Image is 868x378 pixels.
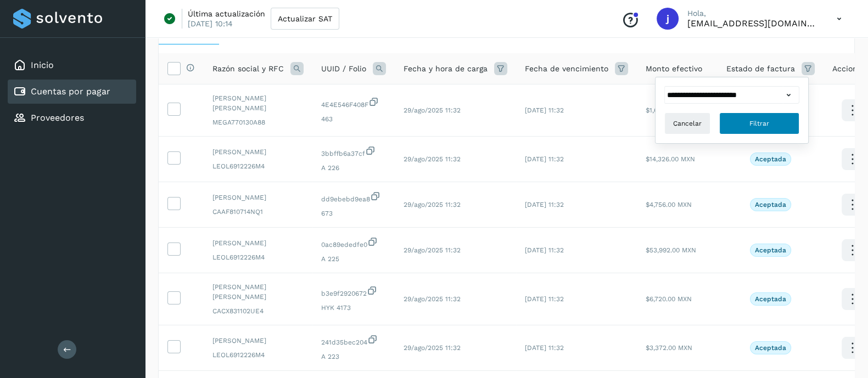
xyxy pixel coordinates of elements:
p: Hola, [687,9,819,18]
span: $14,326.00 MXN [646,155,695,163]
span: 463 [321,114,386,124]
span: [PERSON_NAME] [212,193,304,202]
span: [DATE] 11:32 [525,106,564,114]
span: dd9ebebd9ea8 [321,191,386,204]
div: Proveedores [8,106,136,130]
span: LEOL6912226M4 [212,161,304,171]
span: b3e9f2920672 [321,285,386,298]
a: Inicio [31,60,54,70]
div: Cuentas por pagar [8,80,136,104]
span: Actualizar SAT [278,15,332,22]
p: Aceptada [755,155,786,163]
span: $1,680.00 MXN [646,106,691,114]
span: [PERSON_NAME] [212,238,304,248]
span: [PERSON_NAME] [212,147,304,157]
span: 0ac89ededfe0 [321,236,386,250]
span: $4,756.00 MXN [646,201,692,208]
span: CACX831102UE4 [212,306,304,316]
a: Proveedores [31,112,84,123]
p: Aceptada [755,246,786,254]
span: 3bbffb6a37cf [321,145,386,159]
span: 29/ago/2025 11:32 [404,295,461,303]
span: 241d35bec204 [321,334,386,347]
span: Razón social y RFC [212,63,284,75]
div: Inicio [8,53,136,77]
p: Aceptada [755,344,786,352]
span: 29/ago/2025 11:32 [404,201,461,208]
p: Última actualización [188,9,265,19]
span: $53,992.00 MXN [646,246,696,254]
span: [PERSON_NAME] [PERSON_NAME] [212,282,304,302]
span: HYK 4173 [321,303,386,313]
p: Aceptada [755,295,786,303]
span: [DATE] 11:32 [525,201,564,208]
span: CAAF810714NQ1 [212,207,304,217]
p: Aceptada [755,201,786,208]
span: Monto efectivo [646,63,702,75]
span: [PERSON_NAME] [212,336,304,346]
p: jrodriguez@kalapata.co [687,18,819,29]
span: [DATE] 11:32 [525,344,564,352]
span: 29/ago/2025 11:32 [404,246,461,254]
span: MEGA770130A88 [212,117,304,127]
p: [DATE] 10:14 [188,19,233,29]
span: 29/ago/2025 11:32 [404,344,461,352]
span: 673 [321,208,386,218]
span: Fecha de vencimiento [525,63,608,75]
span: A 226 [321,163,386,173]
span: A 223 [321,352,386,362]
span: A 225 [321,254,386,264]
a: Cuentas por pagar [31,86,110,97]
span: [DATE] 11:32 [525,295,564,303]
span: LEOL6912226M4 [212,252,304,262]
span: LEOL6912226M4 [212,350,304,360]
span: 4E4E546F408F [321,97,386,110]
span: $3,372.00 MXN [646,344,692,352]
span: [DATE] 11:32 [525,155,564,163]
span: UUID / Folio [321,63,366,75]
span: 29/ago/2025 11:32 [404,155,461,163]
span: Fecha y hora de carga [404,63,488,75]
button: Actualizar SAT [271,8,339,30]
span: $6,720.00 MXN [646,295,692,303]
span: Estado de factura [726,63,795,75]
span: Acciones [832,63,866,75]
span: [PERSON_NAME] [PERSON_NAME] [212,93,304,113]
span: [DATE] 11:32 [525,246,564,254]
span: 29/ago/2025 11:32 [404,106,461,114]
